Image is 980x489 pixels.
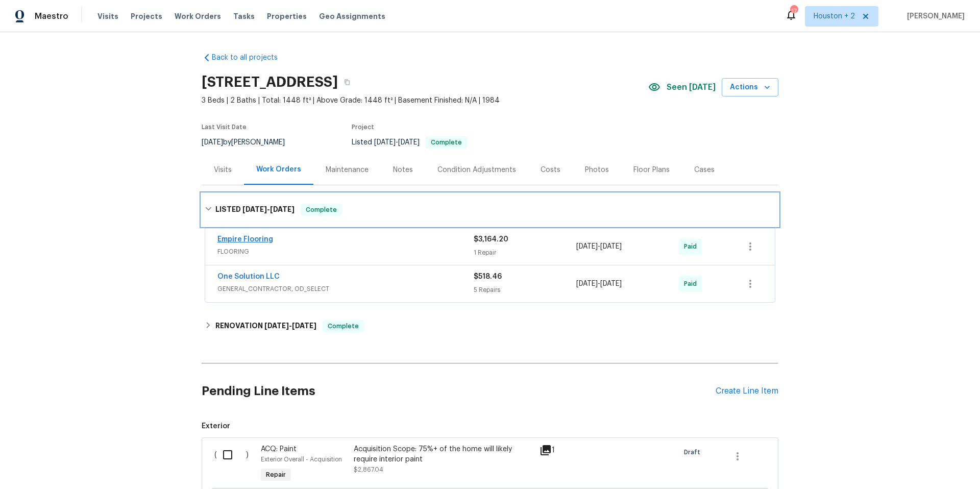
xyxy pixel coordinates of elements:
span: Repair [262,470,290,480]
span: Project [352,124,374,130]
div: Maintenance [326,165,369,175]
span: [DATE] [374,139,396,146]
span: Houston + 2 [814,11,855,21]
div: by [PERSON_NAME] [202,136,297,149]
span: Work Orders [175,11,221,21]
span: Exterior Overall - Acquisition [261,456,342,462]
span: [DATE] [576,280,598,287]
span: Visits [97,11,118,21]
span: Complete [427,139,466,145]
div: 5 Repairs [474,285,576,295]
span: $2,867.04 [354,467,383,473]
div: 17 [790,6,797,16]
a: Back to all projects [202,53,300,63]
span: - [242,206,295,213]
button: Copy Address [338,73,356,91]
span: Paid [684,241,701,252]
div: Floor Plans [633,165,670,175]
span: [DATE] [398,139,420,146]
div: ( ) [211,441,258,488]
a: Empire Flooring [217,236,273,243]
span: [DATE] [202,139,223,146]
span: - [374,139,420,146]
div: Costs [541,165,560,175]
div: Condition Adjustments [437,165,516,175]
span: Draft [684,447,704,457]
span: Listed [352,139,467,146]
span: Last Visit Date [202,124,247,130]
span: $3,164.20 [474,236,508,243]
span: - [264,322,316,329]
div: LISTED [DATE]-[DATE]Complete [202,193,778,226]
div: Create Line Item [716,386,778,396]
h2: [STREET_ADDRESS] [202,77,338,87]
button: Actions [722,78,778,97]
span: [DATE] [270,206,295,213]
h6: LISTED [215,204,295,216]
div: Photos [585,165,609,175]
h2: Pending Line Items [202,368,716,415]
span: Geo Assignments [319,11,385,21]
span: [DATE] [264,322,289,329]
span: Projects [131,11,162,21]
span: ACQ: Paint [261,446,297,453]
span: [DATE] [600,243,622,250]
div: Cases [694,165,715,175]
span: Complete [324,321,363,331]
div: Work Orders [256,164,301,175]
span: - [576,279,622,289]
div: Notes [393,165,413,175]
span: [DATE] [242,206,267,213]
span: Actions [730,81,770,94]
a: One Solution LLC [217,273,280,280]
div: 1 Repair [474,248,576,258]
span: [DATE] [600,280,622,287]
span: FLOORING [217,247,474,257]
span: - [576,241,622,252]
div: Visits [214,165,232,175]
div: 1 [540,444,580,456]
div: RENOVATION [DATE]-[DATE]Complete [202,314,778,338]
span: Exterior [202,421,778,431]
span: Seen [DATE] [667,82,716,92]
span: Tasks [233,13,255,20]
span: Maestro [35,11,68,21]
span: [PERSON_NAME] [903,11,965,21]
span: Properties [267,11,307,21]
span: [DATE] [292,322,316,329]
span: Paid [684,279,701,289]
span: GENERAL_CONTRACTOR, OD_SELECT [217,284,474,294]
span: Complete [302,205,341,215]
span: $518.46 [474,273,502,280]
div: Acquisition Scope: 75%+ of the home will likely require interior paint [354,444,533,464]
span: [DATE] [576,243,598,250]
span: 3 Beds | 2 Baths | Total: 1448 ft² | Above Grade: 1448 ft² | Basement Finished: N/A | 1984 [202,95,648,106]
h6: RENOVATION [215,320,316,332]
